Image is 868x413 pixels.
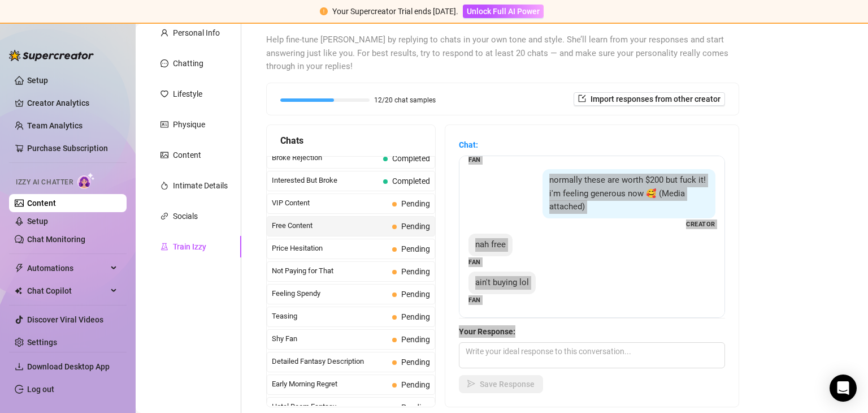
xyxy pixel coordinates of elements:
[173,149,201,161] div: Content
[272,265,388,277] span: Not Paying for That
[463,7,544,16] a: Unlock Full AI Power
[475,277,529,287] span: ain't buying lol
[468,257,481,267] span: Fan
[401,290,430,299] span: Pending
[27,199,56,208] a: Content
[272,378,388,390] span: Early Morning Regret
[686,220,715,229] span: Creator
[459,327,515,336] strong: Your Response:
[27,121,83,130] a: Team Analytics
[272,401,388,412] span: Hotel Room Fantasy
[467,7,540,16] span: Unlock Full AI Power
[15,362,24,371] span: download
[401,199,430,208] span: Pending
[9,50,94,61] img: logo-BBDzfeDw.svg
[27,338,57,347] a: Settings
[15,264,24,273] span: thunderbolt
[27,315,103,324] a: Discover Viral Videos
[173,118,205,131] div: Physique
[463,5,544,18] button: Unlock Full AI Power
[27,259,107,277] span: Automations
[591,94,721,104] span: Import responses from other creator
[27,235,85,244] a: Chat Monitoring
[401,244,430,253] span: Pending
[830,375,857,402] div: Open Intercom Messenger
[160,90,168,98] span: heart
[392,154,430,163] span: Completed
[475,239,506,249] span: nah free
[401,312,430,321] span: Pending
[27,94,118,112] a: Creator Analytics
[160,29,168,37] span: user
[173,210,198,222] div: Socials
[160,212,168,220] span: link
[27,76,48,85] a: Setup
[173,57,203,70] div: Chatting
[374,97,436,104] span: 12/20 chat samples
[320,7,328,15] span: exclamation-circle
[459,140,478,149] strong: Chat:
[27,385,54,394] a: Log out
[549,175,706,212] span: normally these are worth $200 but fuck it! i'm feeling generous now 🥰 (Media attached)
[77,173,95,189] img: AI Chatter
[578,94,586,102] span: import
[16,177,73,188] span: Izzy AI Chatter
[173,240,206,253] div: Train Izzy
[401,358,430,367] span: Pending
[401,403,430,412] span: Pending
[160,243,168,251] span: experiment
[266,33,739,74] span: Help fine-tune [PERSON_NAME] by replying to chats in your own tone and style. She’ll learn from y...
[401,222,430,231] span: Pending
[272,356,388,367] span: Detailed Fantasy Description
[160,182,168,190] span: fire
[272,152,379,164] span: Broke Rejection
[272,288,388,299] span: Feeling Spendy
[468,295,481,305] span: Fan
[401,380,430,389] span: Pending
[272,243,388,254] span: Price Hesitation
[160,121,168,128] span: idcard
[27,217,48,226] a: Setup
[27,139,118,157] a: Purchase Subscription
[280,134,303,148] span: Chats
[332,7,458,16] span: Your Supercreator Trial ends [DATE].
[574,92,725,106] button: Import responses from other creator
[27,362,110,371] span: Download Desktop App
[173,27,220,39] div: Personal Info
[459,375,543,393] button: Save Response
[401,335,430,344] span: Pending
[160,151,168,159] span: picture
[173,88,202,100] div: Lifestyle
[15,287,22,295] img: Chat Copilot
[392,177,430,186] span: Completed
[272,175,379,186] span: Interested But Broke
[272,311,388,322] span: Teasing
[401,267,430,276] span: Pending
[27,282,107,300] span: Chat Copilot
[468,155,481,165] span: Fan
[272,333,388,345] span: Shy Fan
[160,59,168,67] span: message
[173,179,228,192] div: Intimate Details
[272,197,388,209] span: VIP Content
[272,220,388,231] span: Free Content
